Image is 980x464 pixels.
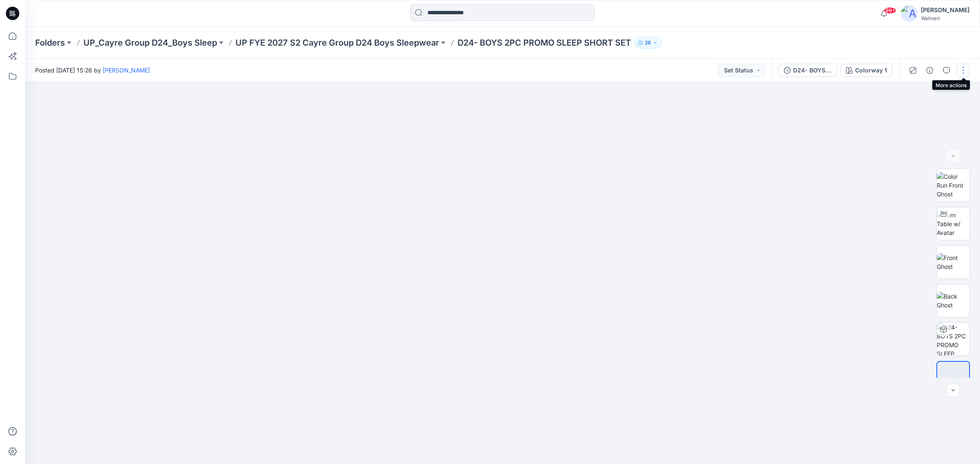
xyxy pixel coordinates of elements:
[793,66,832,75] div: D24- BOYS 2PC PROMO SLEEP SHORT SET 9-4
[840,64,892,77] button: Colorway 1
[634,37,662,49] button: 26
[103,67,150,74] a: [PERSON_NAME]
[921,15,970,21] div: Walmart
[83,37,217,49] a: UP_Cayre Group D24_Boys Sleep
[884,7,896,14] span: 99+
[923,64,936,77] button: Details
[937,211,970,237] img: Turn Table w/ Avatar
[35,37,65,49] a: Folders
[35,66,150,75] span: Posted [DATE] 15:26 by
[778,64,837,77] button: D24- BOYS 2PC PROMO SLEEP SHORT SET 9-4
[855,66,887,75] div: Colorway 1
[645,38,651,47] p: 26
[937,172,970,198] img: Color Run Front Ghost
[937,323,970,356] img: D24- BOYS 2PC PROMO SLEEP SHORT SET Colorway 1
[458,37,631,49] p: D24- BOYS 2PC PROMO SLEEP SHORT SET
[937,292,970,309] img: Back Ghost
[921,5,970,15] div: [PERSON_NAME]
[937,253,970,271] img: Front Ghost
[235,37,439,49] a: UP FYE 2027 S2 Cayre Group D24 Boys Sleepwear
[901,5,918,22] img: avatar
